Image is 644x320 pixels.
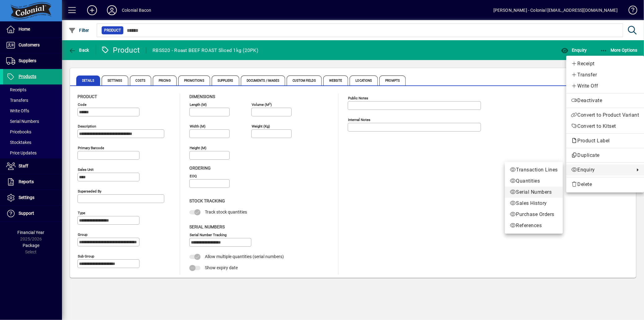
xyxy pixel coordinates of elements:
[510,188,558,196] span: Serial Numbers
[571,138,613,144] span: Product Label
[510,222,558,229] span: References
[571,82,639,90] span: Write Off
[571,181,639,188] span: Delete
[571,123,639,130] span: Convert to Kitset
[571,60,639,67] span: Receipt
[571,166,632,174] span: Enquiry
[510,200,558,207] span: Sales History
[571,111,639,119] span: Convert to Product Variant
[566,95,644,106] button: Deactivate product
[510,211,558,218] span: Purchase Orders
[510,177,558,185] span: Quantities
[571,97,639,104] span: Deactivate
[510,166,558,174] span: Transaction Lines
[571,71,639,79] span: Transfer
[571,152,639,159] span: Duplicate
